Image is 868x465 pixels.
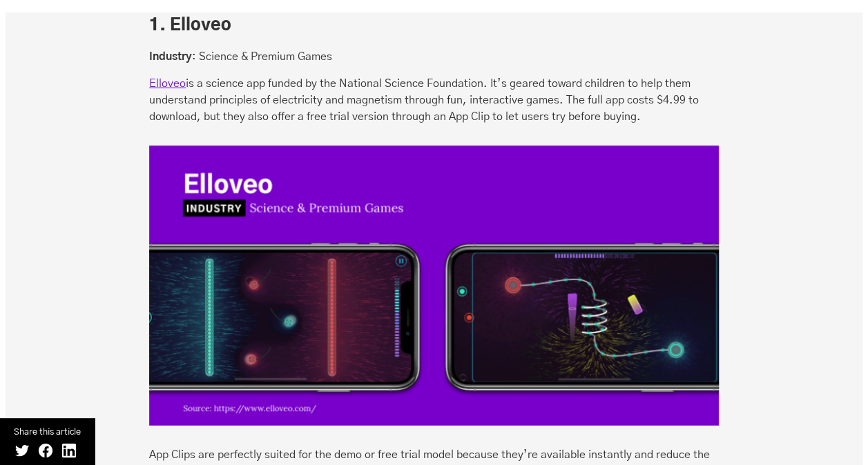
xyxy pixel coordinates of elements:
[149,14,719,38] h3: 1. Elloveo
[149,48,719,65] p: : Science & Premium Games
[149,146,719,426] img: app_post1
[149,75,719,125] p: is a science app funded by the National Science Foundation. It’s geared toward children to help t...
[14,425,81,439] small: Share this article
[149,78,186,89] a: Elloveo
[149,51,192,62] strong: Industry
